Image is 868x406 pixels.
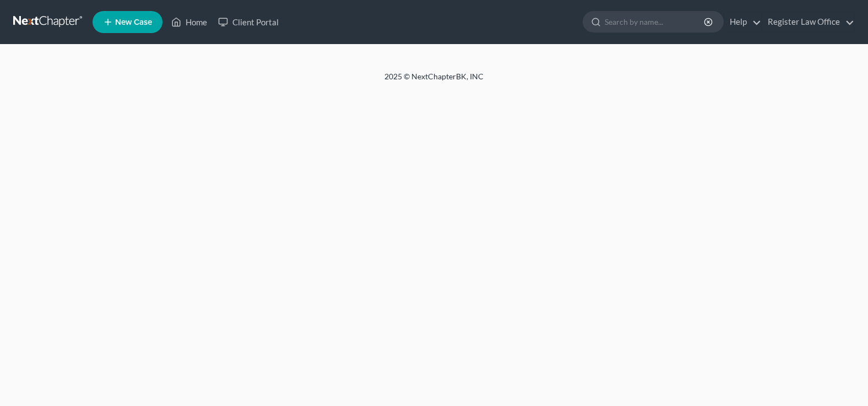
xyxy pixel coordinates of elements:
div: 2025 © NextChapterBK, INC [120,71,748,91]
a: Client Portal [213,12,284,32]
a: Help [724,12,761,32]
input: Search by name... [605,12,706,32]
a: Home [166,12,213,32]
a: Register Law Office [762,12,854,32]
span: New Case [115,18,152,26]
